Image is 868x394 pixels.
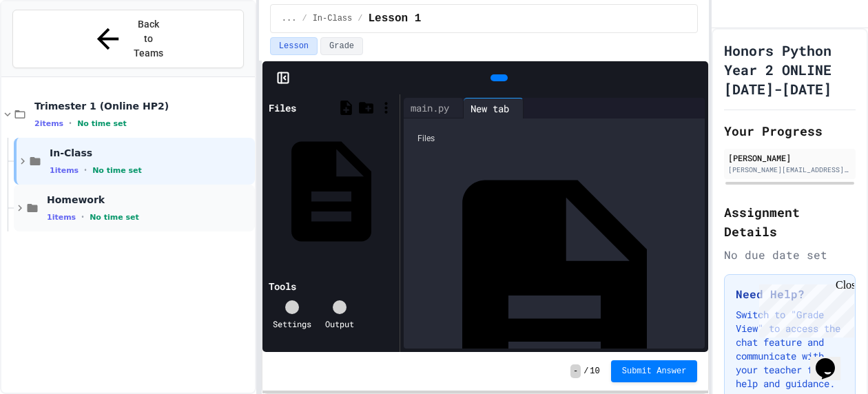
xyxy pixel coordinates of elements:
[404,98,464,118] div: main.py
[50,147,252,159] span: In-Class
[269,279,296,293] div: Tools
[50,166,79,175] span: 1 items
[754,279,854,338] iframe: chat widget
[273,318,311,330] div: Settings
[736,308,844,391] p: Switch to "Grade View" to access the chat feature and communicate with your teacher for help and ...
[269,101,296,115] div: Files
[411,125,699,152] div: Files
[313,13,353,24] span: In-Class
[92,166,142,175] span: No time set
[810,339,854,380] iframe: chat widget
[34,100,252,112] span: Trimester 1 (Online HP2)
[724,203,856,241] h2: Assignment Details
[282,13,297,24] span: ...
[583,366,588,377] span: /
[47,213,76,222] span: 1 items
[724,121,856,141] h2: Your Progress
[611,360,698,382] button: Submit Answer
[464,98,524,118] div: New tab
[81,211,84,222] span: •
[570,364,581,378] span: -
[358,13,362,24] span: /
[270,37,318,55] button: Lesson
[47,194,252,206] span: Homework
[622,366,687,377] span: Submit Answer
[724,41,856,98] h1: Honors Python Year 2 ONLINE [DATE]-[DATE]
[368,10,421,27] span: Lesson 1
[724,247,856,263] div: No due date set
[464,101,516,116] div: New tab
[404,101,456,115] div: main.py
[77,119,127,128] span: No time set
[12,10,244,68] button: Back to Teams
[69,118,72,129] span: •
[728,152,851,164] div: [PERSON_NAME]
[736,286,844,302] h3: Need Help?
[320,37,363,55] button: Grade
[302,13,307,24] span: /
[590,366,599,377] span: 10
[6,6,95,87] div: Chat with us now!Close
[34,119,63,128] span: 2 items
[132,17,165,61] span: Back to Teams
[84,165,87,176] span: •
[325,318,354,330] div: Output
[728,165,851,175] div: [PERSON_NAME][EMAIL_ADDRESS][DOMAIN_NAME]
[90,213,139,222] span: No time set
